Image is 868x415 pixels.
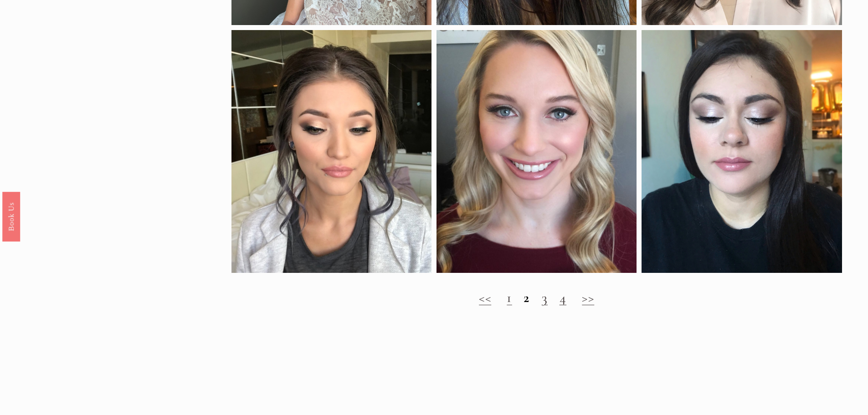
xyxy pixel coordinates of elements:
a: >> [582,289,594,306]
a: 1 [507,289,512,306]
a: << [479,289,491,306]
strong: 2 [524,289,530,306]
a: 4 [560,289,567,306]
a: 3 [542,289,548,306]
a: Book Us [2,191,20,241]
